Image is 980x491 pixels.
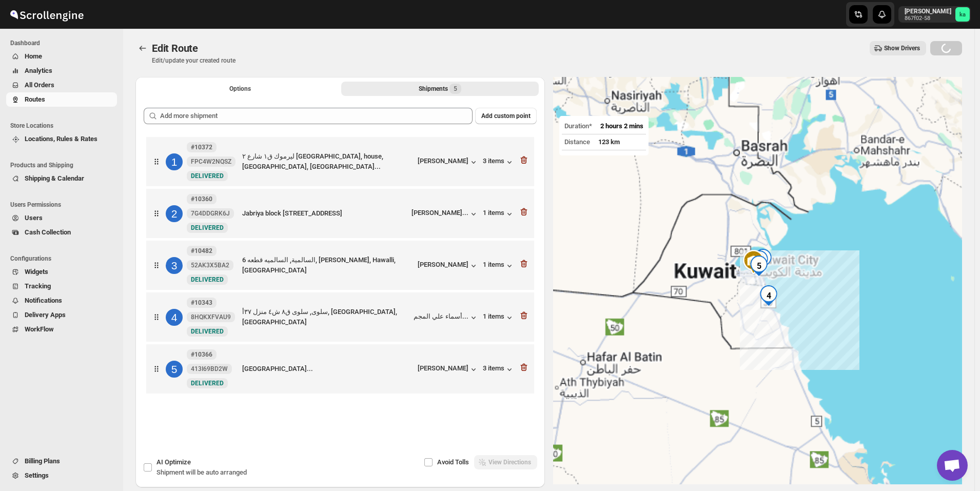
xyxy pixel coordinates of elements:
[598,138,620,146] span: 123 km
[191,195,212,203] b: #10360
[414,312,468,320] div: أسماء علي المجم...
[6,308,117,322] button: Delivery Apps
[25,174,84,182] span: Shipping & Calendar
[10,39,118,47] span: Dashboard
[10,201,118,209] span: Users Permissions
[10,122,118,130] span: Store Locations
[146,292,534,342] div: 4#103438HQKXFVAU9NewDELIVEREDسلوى, سلوى ق٨ ش٤ منزل ٣٧أ, [GEOGRAPHIC_DATA], [GEOGRAPHIC_DATA]أسماء...
[418,364,479,375] button: [PERSON_NAME]
[191,158,231,166] span: FPC4W2NQSZ
[6,64,117,78] button: Analytics
[744,251,773,280] div: 5
[191,261,229,269] span: 52AK3X5BA2
[483,209,515,219] button: 1 items
[6,454,117,468] button: Billing Plans
[564,122,592,130] span: Duration*
[8,2,85,27] img: ScrollEngine
[25,228,71,236] span: Cash Collection
[454,85,457,93] span: 5
[411,209,479,219] button: [PERSON_NAME]...
[564,138,590,146] span: Distance
[754,281,783,310] div: 4
[152,56,236,65] p: Edit/update your created route
[191,209,230,218] span: 7G4DDGRK6J
[6,171,117,186] button: Shipping & Calendar
[6,49,117,64] button: Home
[6,132,117,146] button: Locations, Rules & Rates
[25,52,42,60] span: Home
[6,265,117,279] button: Widgets
[6,279,117,293] button: Tracking
[905,15,951,22] p: 867f02-58
[483,364,515,375] button: 3 items
[6,78,117,92] button: All Orders
[191,276,224,283] span: DELIVERED
[242,307,409,327] div: سلوى, سلوى ق٨ ش٤ منزل ٣٧أ, [GEOGRAPHIC_DATA], [GEOGRAPHIC_DATA]
[191,313,231,321] span: 8HQKXFVAU9
[166,153,183,170] div: 1
[898,6,971,23] button: User menu
[146,344,534,394] div: 5#10366413I69BD2WNewDELIVERED[GEOGRAPHIC_DATA]...[PERSON_NAME]3 items
[6,293,117,308] button: Notifications
[25,67,52,74] span: Analytics
[418,261,479,271] button: [PERSON_NAME]
[418,157,479,167] button: [PERSON_NAME]
[411,209,468,217] div: [PERSON_NAME]...
[6,468,117,483] button: Settings
[937,450,968,481] div: Open chat
[191,299,212,306] b: #10343
[483,261,515,271] button: 1 items
[152,42,198,54] span: Edit Route
[870,41,926,55] button: Show Drivers
[146,241,534,290] div: 3#1048252AK3X5BA2NewDELIVEREDالسالمية, السالميه قطعه 6, [PERSON_NAME], Hawalli, [GEOGRAPHIC_DATA]...
[6,322,117,337] button: WorkFlow
[146,137,534,186] div: 1#10372FPC4W2NQSZNewDELIVEREDليرموك ق١ شارع ٢ [GEOGRAPHIC_DATA], house, [GEOGRAPHIC_DATA], [GEOGR...
[191,328,224,335] span: DELIVERED
[229,85,251,93] span: Options
[959,11,966,18] text: ka
[481,112,531,120] span: Add custom point
[884,44,920,52] span: Show Drivers
[25,325,54,333] span: WorkFlow
[166,361,183,378] div: 5
[6,225,117,240] button: Cash Collection
[25,268,48,276] span: Widgets
[142,82,339,96] button: All Route Options
[483,312,515,323] button: 1 items
[483,157,515,167] button: 3 items
[191,247,212,254] b: #10482
[242,255,414,276] div: السالمية, السالميه قطعه 6, [PERSON_NAME], Hawalli, [GEOGRAPHIC_DATA]
[156,458,191,466] span: AI Optimize
[25,214,43,222] span: Users
[414,312,479,323] button: أسماء علي المجم...
[191,351,212,358] b: #10366
[191,380,224,387] span: DELIVERED
[156,468,247,476] span: Shipment will be auto arranged
[191,172,224,180] span: DELIVERED
[25,297,62,304] span: Notifications
[25,311,66,319] span: Delivery Apps
[6,92,117,107] button: Routes
[341,82,539,96] button: Selected Shipments
[166,205,183,222] div: 2
[437,458,469,466] span: Avoid Tolls
[955,7,970,22] span: khaled alrashidi
[242,364,414,374] div: [GEOGRAPHIC_DATA]...
[191,224,224,231] span: DELIVERED
[135,41,150,55] button: Routes
[191,144,212,151] b: #10372
[10,161,118,169] span: Products and Shipping
[6,211,117,225] button: Users
[25,81,54,89] span: All Orders
[191,365,228,373] span: 413I69BD2W
[242,208,407,219] div: Jabriya block [STREET_ADDRESS]
[475,108,537,124] button: Add custom point
[25,95,45,103] span: Routes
